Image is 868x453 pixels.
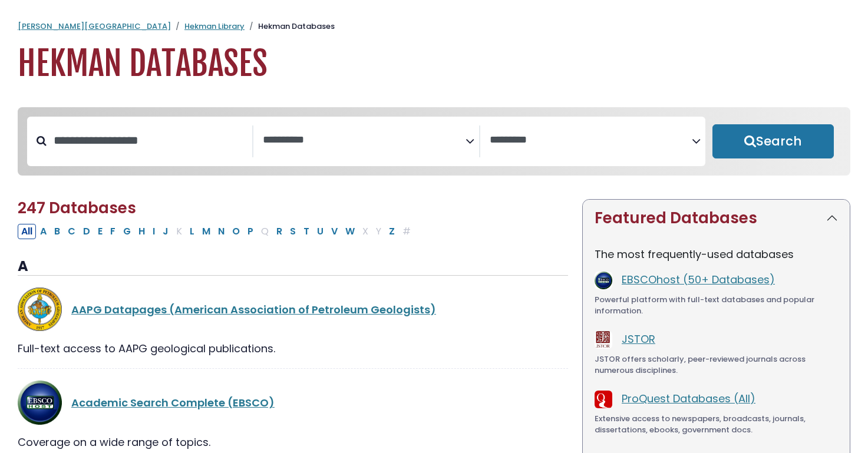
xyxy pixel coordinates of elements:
button: Submit for Search Results [712,124,834,158]
button: Filter Results H [135,224,148,239]
button: Filter Results D [80,224,94,239]
textarea: Search [490,134,692,147]
button: Filter Results R [273,224,286,239]
div: Alpha-list to filter by first letter of database name [18,223,415,238]
button: Filter Results C [64,224,79,239]
a: Academic Search Complete (EBSCO) [71,395,275,410]
button: Filter Results V [328,224,341,239]
button: Filter Results T [300,224,313,239]
a: [PERSON_NAME][GEOGRAPHIC_DATA] [18,21,171,32]
button: Filter Results N [214,224,228,239]
nav: Search filters [18,107,850,176]
a: EBSCOhost (50+ Databases) [622,272,775,287]
p: The most frequently-used databases [595,246,838,262]
button: Filter Results G [120,224,134,239]
button: Filter Results P [244,224,257,239]
button: Filter Results U [313,224,327,239]
button: Filter Results J [159,224,172,239]
button: Filter Results S [286,224,299,239]
h1: Hekman Databases [18,44,850,84]
button: Featured Databases [583,200,850,237]
a: ProQuest Databases (All) [622,391,755,406]
button: Filter Results B [51,224,64,239]
button: Filter Results M [199,224,214,239]
div: JSTOR offers scholarly, peer-reviewed journals across numerous disciplines. [595,353,838,376]
button: Filter Results L [186,224,198,239]
a: AAPG Datapages (American Association of Petroleum Geologists) [71,302,436,317]
span: 247 Databases [18,197,136,219]
input: Search database by title or keyword [47,131,252,150]
button: Filter Results E [94,224,106,239]
button: Filter Results I [149,224,159,239]
textarea: Search [263,134,465,147]
div: Powerful platform with full-text databases and popular information. [595,294,838,317]
h3: A [18,258,568,276]
button: Filter Results A [37,224,50,239]
button: Filter Results O [229,224,243,239]
div: Full-text access to AAPG geological publications. [18,340,568,356]
div: Coverage on a wide range of topics. [18,434,568,450]
nav: breadcrumb [18,21,850,32]
li: Hekman Databases [245,21,335,32]
button: Filter Results F [107,224,119,239]
button: Filter Results Z [385,224,398,239]
a: JSTOR [622,332,655,346]
button: Filter Results W [342,224,358,239]
a: Hekman Library [184,21,245,32]
button: All [18,224,36,239]
div: Extensive access to newspapers, broadcasts, journals, dissertations, ebooks, government docs. [595,413,838,436]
